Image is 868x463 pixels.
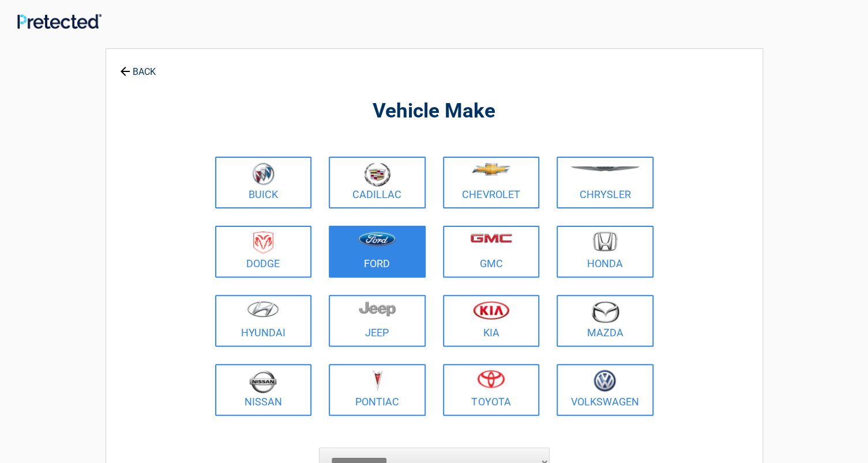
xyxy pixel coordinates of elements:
img: ford [358,231,396,246]
img: gmc [470,233,512,243]
img: Main Logo [17,14,102,29]
img: pontiac [371,370,383,392]
a: Kia [443,295,540,347]
img: toyota [477,370,505,388]
img: chevrolet [472,163,510,176]
a: Honda [557,226,653,278]
img: volkswagen [593,370,616,392]
a: Nissan [215,364,312,416]
a: Chrysler [557,157,653,208]
img: jeep [359,301,396,317]
a: Buick [215,157,312,208]
a: Chevrolet [443,157,540,208]
img: nissan [249,370,277,393]
a: Jeep [329,295,426,347]
a: GMC [443,226,540,278]
img: buick [252,162,275,185]
img: cadillac [364,162,390,187]
a: Pontiac [329,364,426,416]
h2: Vehicle Make [212,98,656,125]
img: mazda [591,301,619,323]
a: Ford [329,226,426,278]
a: Toyota [443,364,540,416]
img: hyundai [247,301,279,317]
a: Volkswagen [557,364,653,416]
a: Hyundai [215,295,312,347]
img: honda [593,231,617,252]
a: Mazda [557,295,653,347]
a: Cadillac [329,157,426,208]
img: dodge [253,231,273,254]
img: chrysler [570,166,640,172]
a: BACK [118,56,158,77]
a: Dodge [215,226,312,278]
img: kia [473,301,509,320]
